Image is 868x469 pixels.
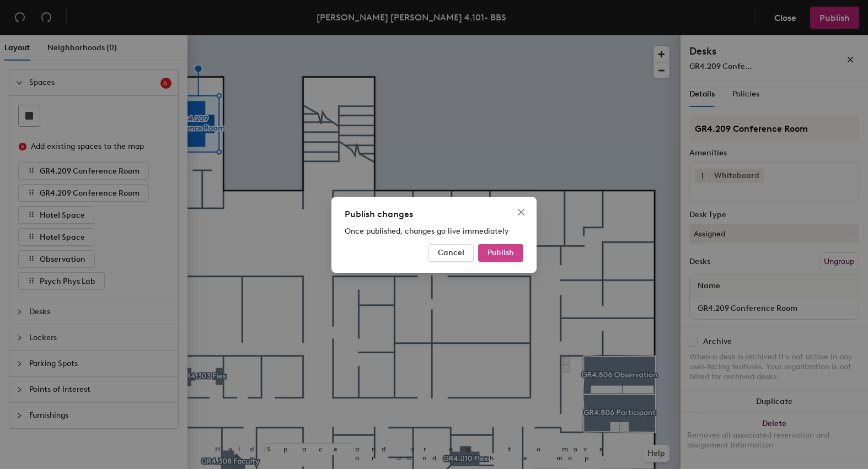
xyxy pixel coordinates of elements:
div: Publish changes [345,208,523,221]
span: Publish [487,248,514,257]
button: Publish [478,244,523,262]
span: close [517,208,526,217]
button: Cancel [428,244,474,262]
span: Close [512,208,530,217]
span: Cancel [438,248,464,257]
button: Close [512,203,530,221]
span: Once published, changes go live immediately [345,227,509,236]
